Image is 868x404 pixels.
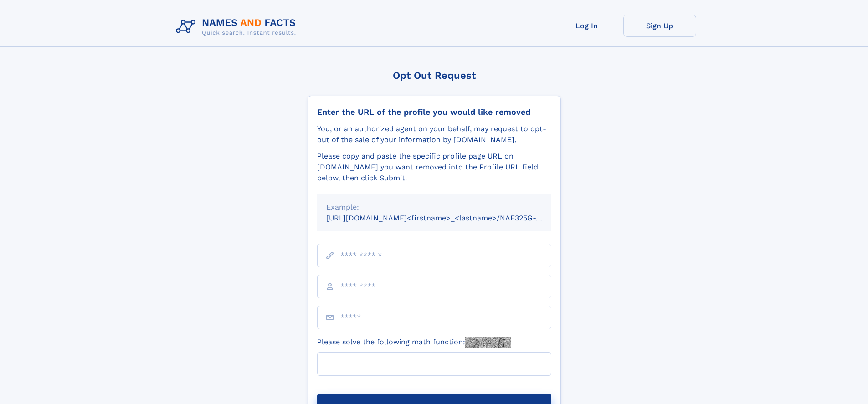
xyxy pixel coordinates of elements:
[317,107,551,117] div: Enter the URL of the profile you would like removed
[317,151,551,184] div: Please copy and paste the specific profile page URL on [DOMAIN_NAME] you want removed into the Pr...
[172,15,303,39] img: Logo Names and Facts
[550,15,623,37] a: Log In
[326,214,569,222] small: [URL][DOMAIN_NAME]<firstname>_<lastname>/NAF325G-xxxxxxxx
[623,15,696,37] a: Sign Up
[317,337,511,348] label: Please solve the following math function:
[308,70,561,81] div: Opt Out Request
[317,123,551,145] div: You, or an authorized agent on your behalf, may request to opt-out of the sale of your informatio...
[326,202,542,213] div: Example:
